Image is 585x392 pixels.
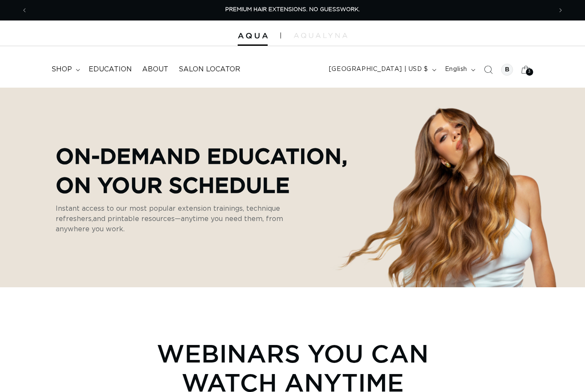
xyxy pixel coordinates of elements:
p: Instant access to our most popular extension trainings, technique refreshers,and printable resour... [56,203,304,234]
button: [GEOGRAPHIC_DATA] | USD $ [324,62,440,78]
a: Education [84,60,137,79]
span: Education [89,65,132,74]
span: About [142,65,168,74]
span: [GEOGRAPHIC_DATA] | USD $ [329,65,428,74]
p: On-Demand Education, On Your Schedule [56,141,347,199]
a: Salon Locator [173,60,245,79]
button: Previous announcement [15,2,34,18]
span: 3 [528,68,531,76]
span: English [445,65,467,74]
img: Aqua Hair Extensions [238,33,268,39]
summary: Search [479,60,498,79]
span: Salon Locator [179,65,240,74]
button: English [440,62,479,78]
button: Next announcement [551,2,570,18]
img: aqualyna.com [294,33,347,38]
summary: shop [46,60,84,79]
span: PREMIUM HAIR EXTENSIONS. NO GUESSWORK. [225,7,360,12]
span: shop [51,65,72,74]
a: About [137,60,173,79]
